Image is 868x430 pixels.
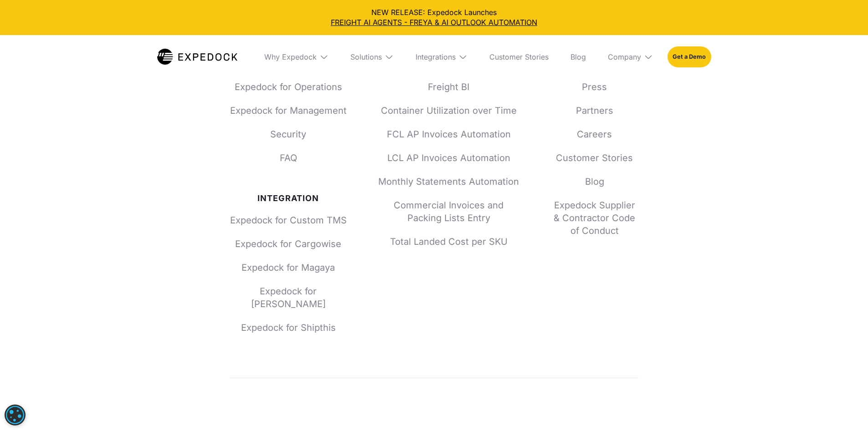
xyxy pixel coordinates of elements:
[230,238,347,250] a: Expedock for Cargowise
[668,46,711,67] a: Get a Demo
[376,235,522,248] a: Total Landed Cost per SKU
[551,199,638,237] a: Expedock Supplier & Contractor Code of Conduct
[376,128,522,141] a: FCL AP Invoices Automation
[376,152,522,164] a: LCL AP Invoices Automation
[230,285,347,310] a: Expedock for [PERSON_NAME]
[343,35,401,79] div: Solutions
[551,104,638,117] a: Partners
[230,321,347,334] a: Expedock for Shipthis
[551,81,638,93] a: Press
[376,175,522,188] a: Monthly Statements Automation
[350,52,382,61] div: Solutions
[376,104,522,117] a: Container Utilization over Time
[563,35,593,79] a: Blog
[230,261,347,274] a: Expedock for Magaya
[376,199,522,224] a: Commercial Invoices and Packing Lists Entry
[230,193,347,203] div: Integration
[482,35,556,79] a: Customer Stories
[230,104,347,117] a: Expedock for Management
[608,52,641,61] div: Company
[376,81,522,93] a: Freight BI
[551,175,638,188] a: Blog
[716,332,868,430] iframe: Chat Widget
[551,152,638,164] a: Customer Stories
[416,52,456,61] div: Integrations
[264,52,317,61] div: Why Expedock
[230,152,347,164] a: FAQ
[601,35,660,79] div: Company
[230,128,347,141] a: Security
[408,35,475,79] div: Integrations
[257,35,336,79] div: Why Expedock
[230,214,347,227] a: Expedock for Custom TMS
[7,17,861,27] a: FREIGHT AI AGENTS - FREYA & AI OUTLOOK AUTOMATION
[230,81,347,93] a: Expedock for Operations
[551,128,638,141] a: Careers
[7,7,861,28] div: NEW RELEASE: Expedock Launches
